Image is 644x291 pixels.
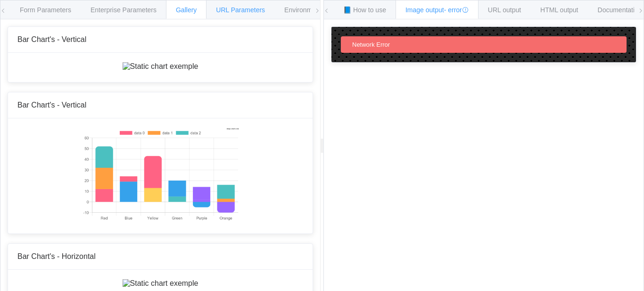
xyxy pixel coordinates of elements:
img: Static chart exemple [123,62,198,71]
span: 📘 How to use [343,6,386,14]
span: Environments [284,6,325,14]
span: Gallery [176,6,197,14]
span: Network Error [352,41,390,48]
span: Bar Chart's - Vertical [17,101,86,109]
span: HTML output [540,6,578,14]
span: Enterprise Parameters [91,6,157,14]
span: Documentation [598,6,642,14]
span: Bar Chart's - Horizontal [17,252,96,260]
span: - error [444,6,469,14]
img: Static chart exemple [82,128,239,222]
span: Bar Chart's - Vertical [17,35,86,43]
span: Image output [405,6,469,14]
span: URL Parameters [216,6,265,14]
span: Form Parameters [20,6,71,14]
span: URL output [488,6,521,14]
img: Static chart exemple [123,279,198,288]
